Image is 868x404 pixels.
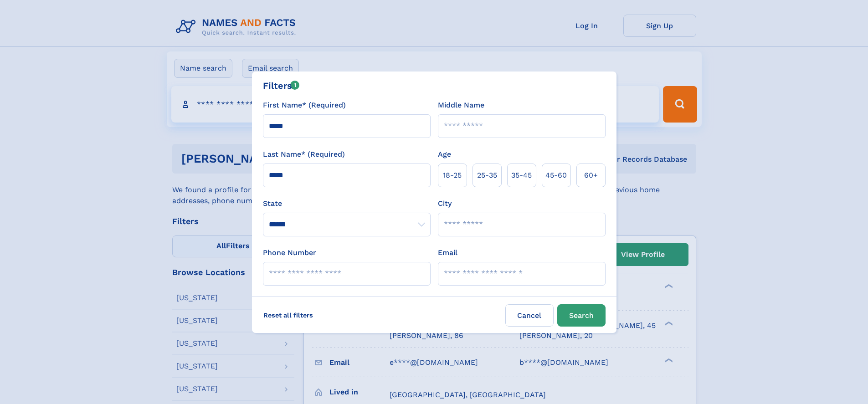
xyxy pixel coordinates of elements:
[257,304,319,326] label: Reset all filters
[438,247,457,258] label: Email
[477,170,497,181] span: 25‑35
[263,198,431,209] label: State
[263,79,300,92] div: Filters
[545,170,567,181] span: 45‑60
[438,100,484,111] label: Middle Name
[438,149,451,160] label: Age
[505,304,554,327] label: Cancel
[584,170,598,181] span: 60+
[263,247,316,258] label: Phone Number
[263,100,346,111] label: First Name* (Required)
[263,149,345,160] label: Last Name* (Required)
[511,170,532,181] span: 35‑45
[438,198,452,209] label: City
[557,304,606,327] button: Search
[443,170,462,181] span: 18‑25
